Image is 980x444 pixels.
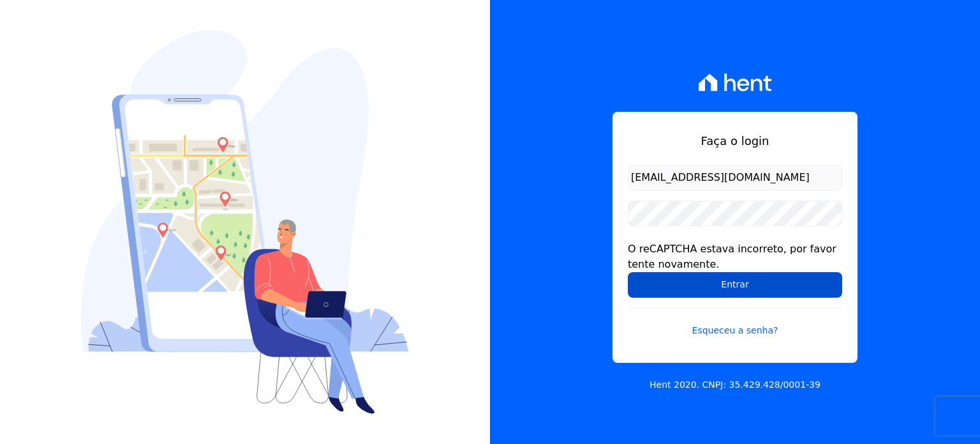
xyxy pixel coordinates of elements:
a: Esqueceu a senha? [628,308,842,337]
img: Login [81,30,409,414]
h1: Faça o login [628,132,842,149]
input: Email [628,165,842,190]
input: Entrar [628,272,842,298]
p: Hent 2020. CNPJ: 35.429.428/0001-39 [650,378,820,392]
div: O reCAPTCHA estava incorreto, por favor tente novamente. [628,241,842,272]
